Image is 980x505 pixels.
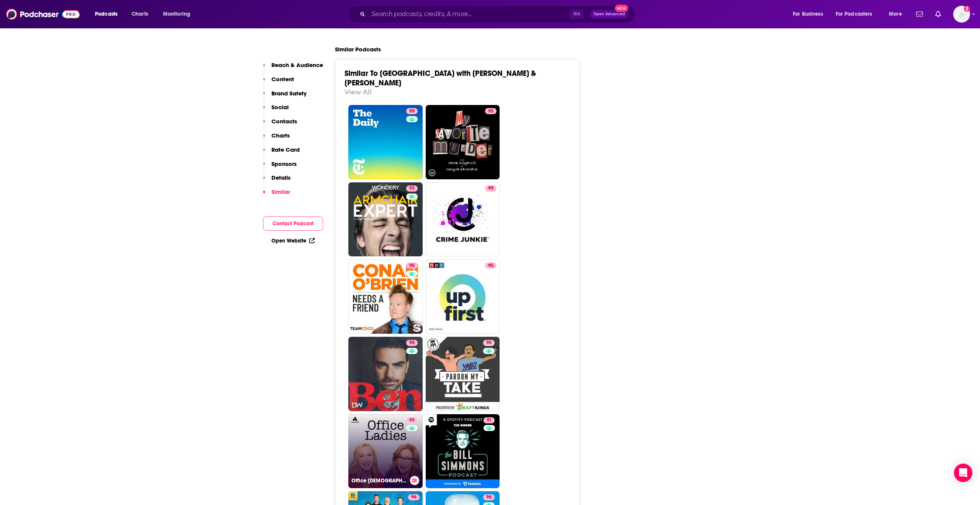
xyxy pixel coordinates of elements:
a: 91 [483,417,495,423]
a: 95 [406,262,418,269]
div: Open Intercom Messenger [954,464,972,482]
a: 95 [426,259,500,334]
span: New [615,5,629,12]
a: 96 [408,494,420,500]
span: 99 [409,108,415,115]
span: 96 [411,494,416,501]
a: 90 [483,340,495,346]
button: Contact Podcast [263,216,323,231]
a: 91 [426,414,500,489]
button: open menu [90,8,127,20]
span: 93 [409,185,415,192]
a: 85 [406,417,418,423]
p: Brand Safety [271,90,307,97]
a: 93 [348,182,423,257]
a: 95 [485,262,497,269]
div: Search podcasts, credits, & more... [354,5,642,23]
img: User Profile [953,6,970,23]
button: Reach & Audience [263,61,323,75]
span: Logged in as rowan.sullivan [953,6,970,23]
a: 99 [485,185,497,192]
a: 95 [426,105,500,179]
button: Show profile menu [953,6,970,23]
a: 95 [485,108,497,114]
button: open menu [787,8,833,20]
a: 93 [406,185,418,192]
button: Brand Safety [263,90,307,104]
a: 95 [348,259,423,334]
span: For Business [793,9,823,20]
a: Open Website [271,238,315,244]
p: Similar [271,188,290,195]
span: Open Advanced [593,12,625,16]
p: Social [271,103,289,111]
a: 99 [426,182,500,257]
a: 98 [406,340,418,346]
button: open menu [158,8,200,20]
span: Monitoring [163,9,190,20]
span: 95 [409,262,415,270]
span: For Podcasters [836,9,872,20]
span: Podcasts [95,9,118,20]
a: 99 [348,105,423,179]
h3: Office [DEMOGRAPHIC_DATA] [351,477,407,484]
span: 90 [486,339,492,347]
button: Open AdvancedNew [590,10,629,19]
a: 90 [426,337,500,411]
p: Rate Card [271,146,300,153]
span: 95 [488,108,493,115]
h2: Similar Podcasts [335,46,381,53]
a: View All [345,88,372,96]
p: Content [271,75,294,83]
a: 99 [406,108,418,114]
p: Charts [271,132,290,139]
button: open menu [831,8,884,20]
img: Podchaser - Follow, Share and Rate Podcasts [6,7,80,21]
a: 85Office [DEMOGRAPHIC_DATA] [348,414,423,489]
a: 98 [348,337,423,411]
span: ⌘ K [570,9,584,19]
a: Similar To [GEOGRAPHIC_DATA] with [PERSON_NAME] & [PERSON_NAME] [345,69,536,88]
svg: Add a profile image [964,6,970,12]
p: Details [271,174,291,181]
span: 95 [488,262,493,270]
button: Contacts [263,118,297,132]
span: 96 [486,494,492,501]
a: Show notifications dropdown [932,8,944,21]
button: Sponsors [263,160,297,174]
a: Show notifications dropdown [913,8,926,21]
span: 91 [487,416,492,424]
a: 96 [483,494,495,500]
input: Search podcasts, credits, & more... [368,8,570,20]
span: Charts [132,9,148,20]
button: Content [263,75,294,90]
span: More [889,9,902,20]
button: Details [263,174,291,188]
span: 85 [409,416,415,424]
button: Social [263,103,289,118]
span: 98 [409,339,415,347]
p: Sponsors [271,160,297,167]
a: Charts [127,8,153,20]
button: Similar [263,188,290,202]
p: Contacts [271,118,297,125]
span: 99 [488,185,493,192]
p: Reach & Audience [271,61,323,69]
button: Rate Card [263,146,300,160]
button: Charts [263,132,290,146]
button: open menu [884,8,911,20]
